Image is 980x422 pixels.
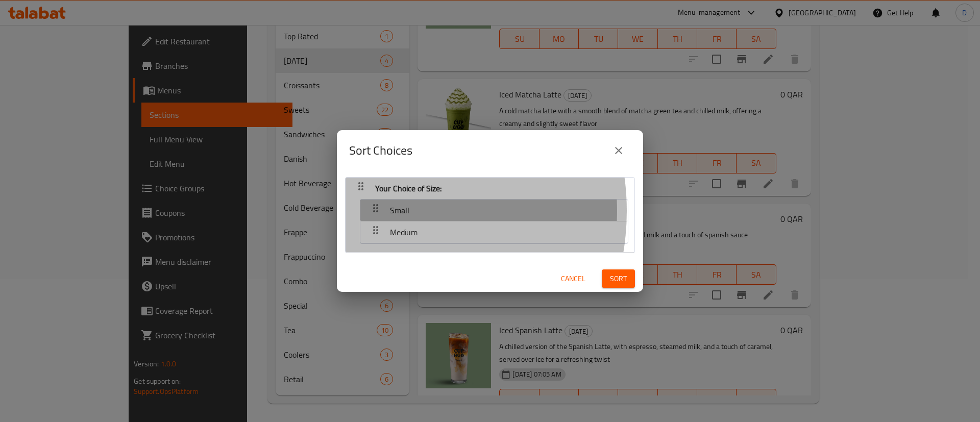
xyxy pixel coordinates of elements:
span: Medium [390,225,418,240]
span: Small [390,203,409,218]
div: Your Choice of Size:SmallMedium [346,178,634,253]
button: Small [366,202,622,219]
button: close [606,138,631,163]
button: Your Choice of Size: [352,180,628,197]
button: Sort [602,269,635,288]
span: Your Choice of Size: [375,181,442,196]
span: Cancel [561,272,585,285]
h2: Sort Choices [349,142,412,159]
button: Cancel [557,269,590,288]
button: Medium [366,224,622,241]
span: Sort [610,272,627,285]
div: Medium [360,221,628,243]
div: Small [360,200,628,221]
